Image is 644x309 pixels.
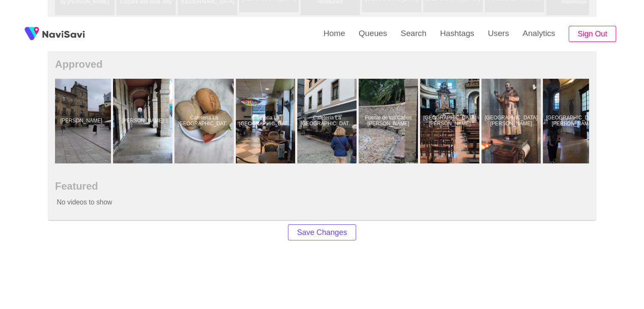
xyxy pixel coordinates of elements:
[543,79,604,163] a: [GEOGRAPHIC_DATA][PERSON_NAME][PERSON_NAME]Basilica di San Lorenzo Maggiore
[288,224,356,241] button: Save Changes
[52,79,113,163] a: [PERSON_NAME]Aviles
[569,26,616,42] button: Sign Out
[42,30,85,38] img: fireSpot
[317,17,352,50] a: Home
[113,79,174,163] a: [PERSON_NAME]Aviles
[481,17,516,50] a: Users
[516,17,562,50] a: Analytics
[359,79,420,163] a: Fuente de los Caños [PERSON_NAME]Fuente de los Caños de Rivero
[394,17,433,50] a: Search
[55,180,589,192] h2: Featured
[481,79,543,163] a: [GEOGRAPHIC_DATA][PERSON_NAME][PERSON_NAME]Basilica di San Lorenzo Maggiore
[55,192,536,213] p: No videos to show
[420,79,481,163] a: [GEOGRAPHIC_DATA][PERSON_NAME][PERSON_NAME]Basilica di San Lorenzo Maggiore
[236,79,297,163] a: Cafetería La [GEOGRAPHIC_DATA][PERSON_NAME]Cafetería La Biblioteca de Avilés
[352,17,394,50] a: Queues
[55,58,589,70] h2: Approved
[21,23,42,44] img: fireSpot
[297,79,359,163] a: Cafetería La [GEOGRAPHIC_DATA][PERSON_NAME]Cafetería La Biblioteca de Avilés
[433,17,481,50] a: Hashtags
[174,79,236,163] a: Cafetería La [GEOGRAPHIC_DATA][PERSON_NAME]Cafetería La Biblioteca de Avilés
